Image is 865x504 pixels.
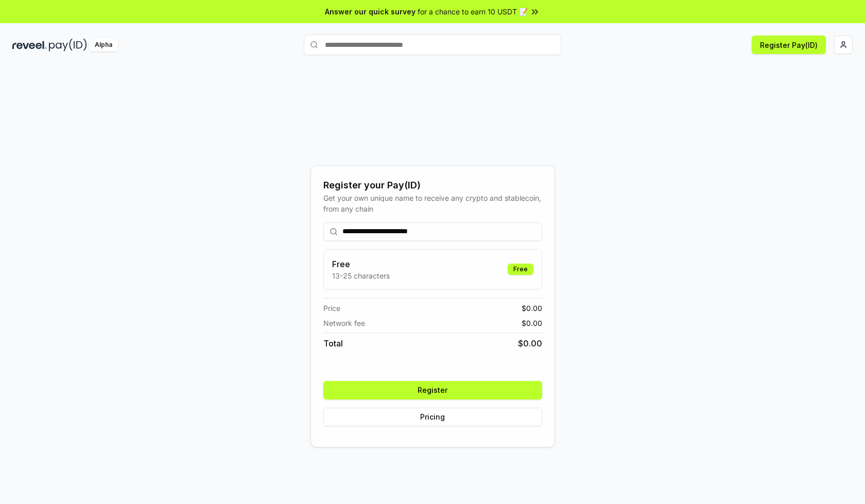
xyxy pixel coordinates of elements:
div: Alpha [89,39,118,51]
span: $ 0.00 [518,337,542,350]
span: Answer our quick survey [325,6,416,17]
p: 13-25 characters [332,270,390,281]
span: $ 0.00 [522,303,542,314]
h3: Free [332,258,390,270]
div: Register your Pay(ID) [323,178,542,193]
img: reveel_dark [12,39,47,51]
span: for a chance to earn 10 USDT 📝 [418,6,528,17]
span: Total [323,337,343,350]
span: $ 0.00 [522,318,542,328]
button: Register Pay(ID) [752,36,826,54]
div: Get your own unique name to receive any crypto and stablecoin, from any chain [323,193,542,214]
img: pay_id [49,39,87,51]
button: Register [323,381,542,399]
button: Pricing [323,408,542,426]
div: Free [508,264,533,275]
span: Price [323,303,340,314]
span: Network fee [323,318,365,328]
